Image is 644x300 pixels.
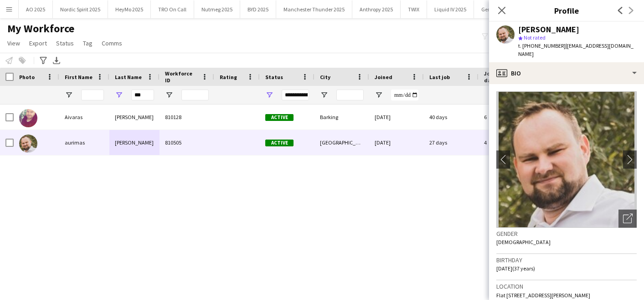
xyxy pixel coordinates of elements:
[474,0,519,18] button: Genesis 2025
[496,230,637,238] h3: Gender
[19,74,35,80] span: Photo
[19,109,37,127] img: Aivaras Sestokas
[518,25,579,34] div: [PERSON_NAME]
[51,55,62,66] app-action-btn: Export XLSX
[391,90,418,100] input: Joined Filter Input
[4,37,24,49] a: View
[320,74,330,80] span: City
[7,22,74,35] span: My Workforce
[618,210,637,228] div: Open photos pop-in
[489,62,644,84] div: Bio
[352,0,401,18] button: Anthropy 2025
[7,39,20,47] span: View
[276,0,352,18] button: Manchester Thunder 2025
[131,90,154,100] input: Last Name Filter Input
[165,70,198,84] span: Workforce ID
[181,90,209,100] input: Workforce ID Filter Input
[98,37,126,49] a: Comms
[496,292,590,299] span: Flat [STREET_ADDRESS][PERSON_NAME]
[108,0,151,18] button: HeyMo 2025
[369,105,424,130] div: [DATE]
[65,74,93,80] span: First Name
[160,130,214,155] div: 810505
[401,0,427,18] button: TWIX
[52,37,77,49] a: Status
[429,74,450,80] span: Last job
[427,0,474,18] button: Liquid IV 2025
[109,105,160,130] div: [PERSON_NAME]
[496,282,637,290] h3: Location
[109,130,160,155] div: [PERSON_NAME]
[484,70,521,84] span: Jobs (last 90 days)
[53,0,108,18] button: Nordic Spirit 2025
[320,91,328,99] button: Open Filter Menu
[375,91,383,99] button: Open Filter Menu
[165,91,173,99] button: Open Filter Menu
[59,105,109,130] div: Aivaras
[524,34,546,41] span: Not rated
[314,105,369,130] div: Barking
[151,0,194,18] button: TRO On Call
[314,130,369,155] div: [GEOGRAPHIC_DATA]
[56,39,74,47] span: Status
[102,39,122,47] span: Comms
[19,0,53,18] button: AO 2025
[81,90,104,100] input: First Name Filter Input
[79,37,96,49] a: Tag
[496,91,637,228] img: Crew avatar or photo
[59,130,109,155] div: aurimas
[29,39,47,47] span: Export
[336,90,364,100] input: City Filter Input
[38,55,49,66] app-action-btn: Advanced filters
[115,91,123,99] button: Open Filter Menu
[496,265,535,272] span: [DATE] (37 years)
[479,105,538,130] div: 6
[194,0,240,18] button: Nutmeg 2025
[496,239,551,245] span: [DEMOGRAPHIC_DATA]
[83,39,93,47] span: Tag
[265,114,294,121] span: Active
[265,74,283,80] span: Status
[26,37,51,49] a: Export
[424,130,479,155] div: 27 days
[19,135,37,153] img: aurimas sestokas
[496,256,637,264] h3: Birthday
[369,130,424,155] div: [DATE]
[160,105,214,130] div: 810128
[115,74,142,80] span: Last Name
[518,42,566,49] span: t. [PHONE_NUMBER]
[220,74,237,80] span: Rating
[265,140,294,146] span: Active
[424,105,479,130] div: 40 days
[265,91,273,99] button: Open Filter Menu
[375,74,392,80] span: Joined
[479,130,538,155] div: 4
[518,42,634,57] span: | [EMAIL_ADDRESS][DOMAIN_NAME]
[65,91,73,99] button: Open Filter Menu
[240,0,276,18] button: BYD 2025
[489,5,644,16] h3: Profile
